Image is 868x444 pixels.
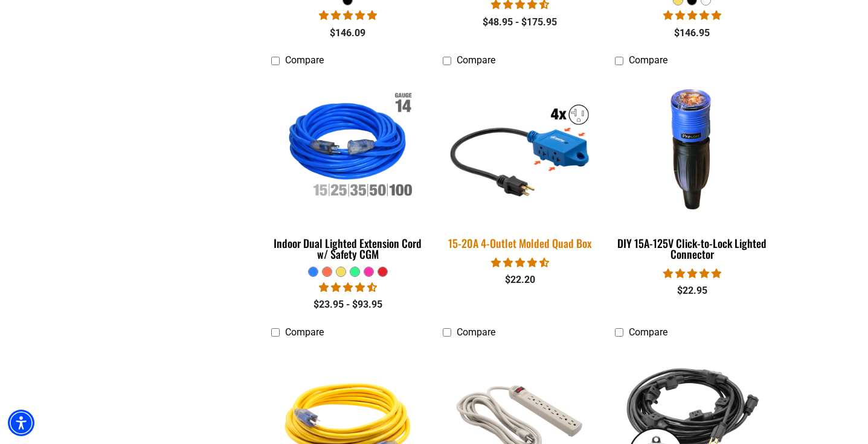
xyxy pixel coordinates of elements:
a: DIY 15A-125V Click-to-Lock Lighted Connector DIY 15A-125V Click-to-Lock Lighted Connector [615,72,769,267]
div: $22.20 [443,273,597,287]
div: 15-20A 4-Outlet Molded Quad Box [443,238,597,249]
div: $48.95 - $175.95 [443,15,597,30]
span: Compare [629,326,667,338]
img: 15-20A 4-Outlet Molded Quad Box [436,71,605,225]
div: $23.95 - $93.95 [271,297,425,312]
span: Compare [285,54,324,66]
div: $146.09 [271,26,425,40]
div: Indoor Dual Lighted Extension Cord w/ Safety CGM [271,238,425,259]
a: Indoor Dual Lighted Extension Cord w/ Safety CGM Indoor Dual Lighted Extension Cord w/ Safety CGM [271,72,425,267]
span: Compare [629,54,667,66]
a: 15-20A 4-Outlet Molded Quad Box 15-20A 4-Outlet Molded Quad Box [443,72,597,256]
span: 4.84 stars [663,268,721,279]
img: Indoor Dual Lighted Extension Cord w/ Safety CGM [272,78,424,217]
span: 4.80 stars [663,10,721,21]
img: DIY 15A-125V Click-to-Lock Lighted Connector [616,78,768,217]
div: DIY 15A-125V Click-to-Lock Lighted Connector [615,238,769,259]
span: 5.00 stars [319,10,377,21]
span: Compare [457,54,495,66]
div: $146.95 [615,26,769,40]
span: 4.47 stars [491,257,549,268]
div: $22.95 [615,284,769,298]
span: Compare [285,326,324,338]
div: Accessibility Menu [8,410,34,436]
span: Compare [457,326,495,338]
span: 4.40 stars [319,282,377,293]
